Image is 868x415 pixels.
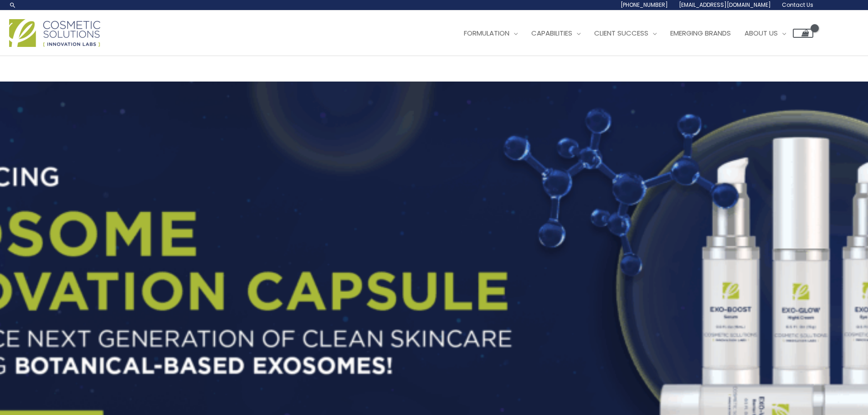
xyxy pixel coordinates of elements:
img: Cosmetic Solutions Logo [9,19,100,47]
a: Emerging Brands [663,20,738,47]
a: Client Success [587,20,663,47]
span: [EMAIL_ADDRESS][DOMAIN_NAME] [679,1,771,9]
nav: Site Navigation [450,20,813,47]
a: Capabilities [524,20,587,47]
span: Emerging Brands [670,28,731,38]
a: About Us [738,20,793,47]
span: About Us [745,28,778,38]
span: Capabilities [531,28,572,38]
a: Formulation [457,20,524,47]
span: [PHONE_NUMBER] [621,1,668,9]
span: Formulation [464,28,509,38]
a: View Shopping Cart, empty [793,29,813,38]
span: Client Success [594,28,648,38]
span: Contact Us [782,1,813,9]
a: Search icon link [9,1,16,9]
